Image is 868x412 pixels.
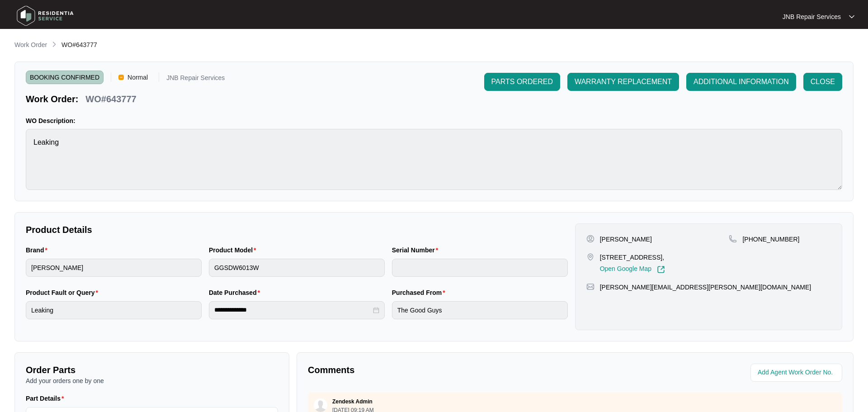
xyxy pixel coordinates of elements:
[26,129,842,190] textarea: Leaking
[26,116,842,125] p: WO Description:
[26,259,202,277] input: Brand
[209,259,385,277] input: Product Model
[26,364,278,376] p: Order Parts
[729,235,737,243] img: map-pin
[600,235,652,244] p: [PERSON_NAME]
[783,12,841,21] p: JNB Repair Services
[14,40,47,49] p: Work Order
[686,73,796,91] button: ADDITIONAL INFORMATION
[214,305,371,315] input: Date Purchased
[314,398,327,412] img: user.svg
[61,41,97,48] span: WO#643777
[14,2,77,29] img: residentia service logo
[26,301,202,319] input: Product Fault or Query
[26,246,51,255] label: Brand
[392,246,442,255] label: Serial Number
[332,398,373,405] p: Zendesk Admin
[392,288,449,297] label: Purchased From
[600,283,811,292] p: [PERSON_NAME][EMAIL_ADDRESS][PERSON_NAME][DOMAIN_NAME]
[600,253,665,262] p: [STREET_ADDRESS],
[811,76,835,87] span: CLOSE
[209,288,264,297] label: Date Purchased
[758,367,837,378] input: Add Agent Work Order No.
[85,93,136,105] p: WO#643777
[803,73,842,91] button: CLOSE
[657,265,665,274] img: Link-External
[392,259,568,277] input: Serial Number
[26,288,102,297] label: Product Fault or Query
[124,71,151,84] span: Normal
[586,283,594,291] img: map-pin
[26,71,104,84] span: BOOKING CONFIRMED
[586,253,594,261] img: map-pin
[166,75,225,84] p: JNB Repair Services
[600,265,665,274] a: Open Google Map
[742,235,799,244] p: [PHONE_NUMBER]
[849,14,854,19] img: dropdown arrow
[26,394,68,403] label: Part Details
[575,76,672,87] span: WARRANTY REPLACEMENT
[491,76,553,87] span: PARTS ORDERED
[26,93,78,105] p: Work Order:
[567,73,679,91] button: WARRANTY REPLACEMENT
[693,76,789,87] span: ADDITIONAL INFORMATION
[392,301,568,319] input: Purchased From
[308,364,569,376] p: Comments
[586,235,594,243] img: user-pin
[484,73,560,91] button: PARTS ORDERED
[51,41,58,48] img: chevron-right
[13,40,49,50] a: Work Order
[209,246,260,255] label: Product Model
[26,376,278,385] p: Add your orders one by one
[26,223,568,236] p: Product Details
[118,75,124,80] img: Vercel Logo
